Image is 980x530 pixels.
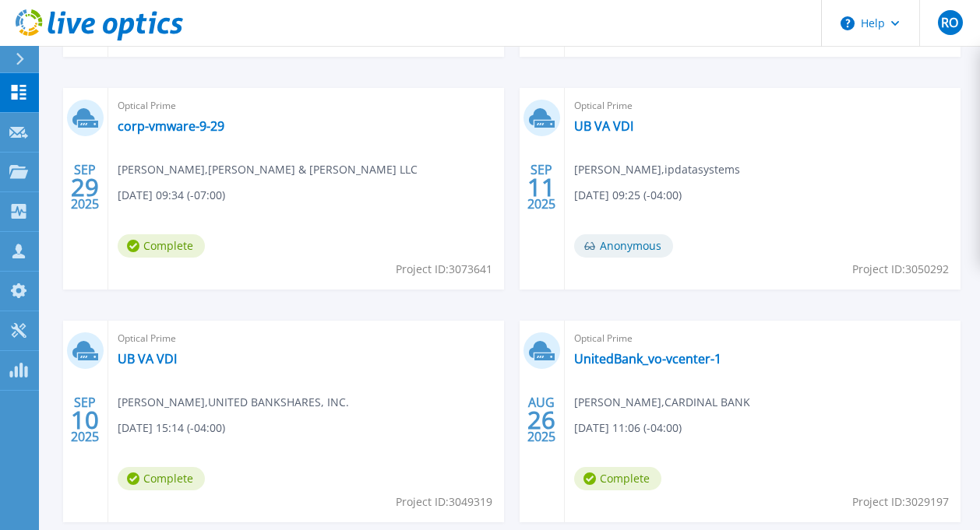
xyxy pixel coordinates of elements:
[574,394,750,411] span: [PERSON_NAME] , CARDINAL BANK
[574,187,682,204] span: [DATE] 09:25 (-04:00)
[70,159,100,216] div: SEP 2025
[118,187,225,204] span: [DATE] 09:34 (-07:00)
[527,391,556,448] div: AUG 2025
[118,351,177,367] a: UB VA VDI
[574,118,633,134] a: UB VA VDI
[71,413,99,426] span: 10
[71,181,99,194] span: 29
[941,16,958,29] span: RO
[396,261,492,278] span: Project ID: 3073641
[574,330,951,347] span: Optical Prime
[118,330,495,347] span: Optical Prime
[574,467,661,490] span: Complete
[118,118,224,134] a: corp-vmware-9-29
[118,234,205,258] span: Complete
[118,161,418,178] span: [PERSON_NAME] , [PERSON_NAME] & [PERSON_NAME] LLC
[118,419,225,437] span: [DATE] 15:14 (-04:00)
[852,261,949,278] span: Project ID: 3050292
[574,419,682,437] span: [DATE] 11:06 (-04:00)
[574,161,740,178] span: [PERSON_NAME] , ipdatasystems
[527,413,555,426] span: 26
[527,181,555,194] span: 11
[118,467,205,490] span: Complete
[118,394,349,411] span: [PERSON_NAME] , UNITED BANKSHARES, INC.
[852,493,949,511] span: Project ID: 3029197
[118,97,495,114] span: Optical Prime
[574,97,951,114] span: Optical Prime
[574,351,721,367] a: UnitedBank_vo-vcenter-1
[574,234,673,258] span: Anonymous
[70,391,100,448] div: SEP 2025
[527,159,556,216] div: SEP 2025
[396,493,492,511] span: Project ID: 3049319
